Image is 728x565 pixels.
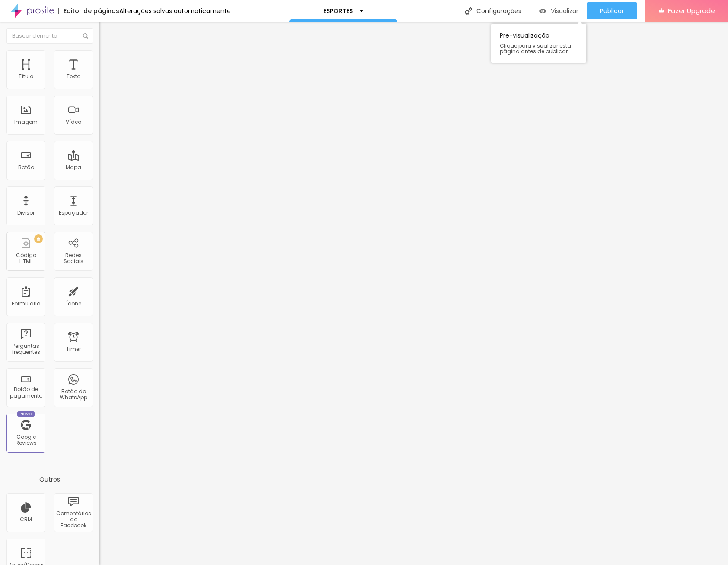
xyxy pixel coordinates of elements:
img: Icone [465,7,472,15]
div: Botão do WhatsApp [56,388,90,401]
span: Publicar [600,7,624,14]
div: Google Reviews [9,434,43,446]
span: Visualizar [551,7,578,14]
div: Novo [17,411,35,417]
div: Mapa [66,164,81,170]
div: Perguntas frequentes [9,343,43,356]
div: CRM [20,517,32,523]
div: Botão [18,164,34,170]
div: Formulário [12,301,40,307]
div: Título [19,74,33,80]
div: Vídeo [66,119,81,125]
div: Editor de páginas [58,8,119,14]
p: ESPORTES [323,8,353,14]
button: Visualizar [530,2,587,19]
div: Botão de pagamento [9,386,43,399]
div: Comentários do Facebook [56,510,90,529]
img: view-1.svg [539,7,546,15]
div: Redes Sociais [56,252,90,265]
span: Fazer Upgrade [668,7,715,14]
div: Texto [67,74,80,80]
div: Ícone [66,301,81,307]
span: Clique para visualizar esta página antes de publicar. [500,43,578,54]
img: Icone [83,33,88,39]
div: Timer [66,346,81,352]
input: Buscar elemento [6,28,93,44]
div: Código HTML [9,252,43,265]
div: Alterações salvas automaticamente [119,8,231,14]
div: Espaçador [59,210,88,216]
button: Publicar [587,2,637,19]
div: Imagem [14,119,38,125]
div: Pre-visualização [491,24,586,63]
div: Divisor [17,210,35,216]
